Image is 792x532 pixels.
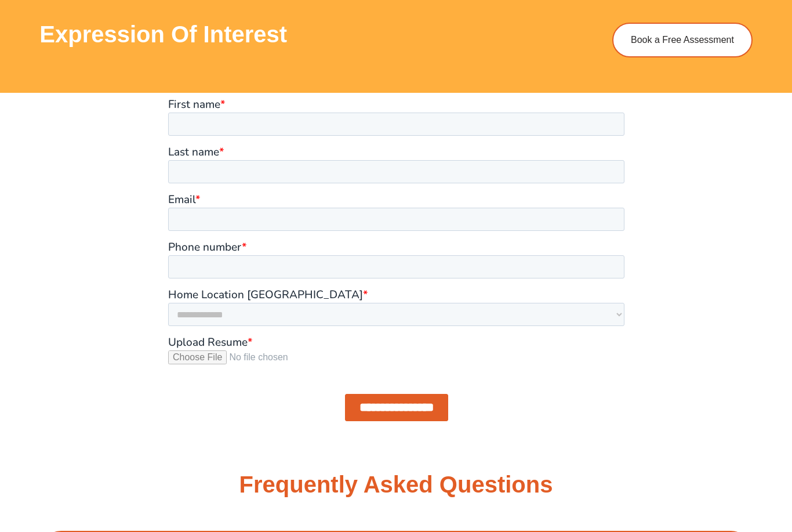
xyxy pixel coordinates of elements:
iframe: Chat Widget [593,401,792,532]
h3: Frequently Asked Questions [239,473,553,496]
h3: Expression of Interest [39,23,601,46]
span: Book a Free Assessment [631,35,734,45]
a: Book a Free Assessment [612,23,753,57]
iframe: Form 0 [168,99,624,431]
